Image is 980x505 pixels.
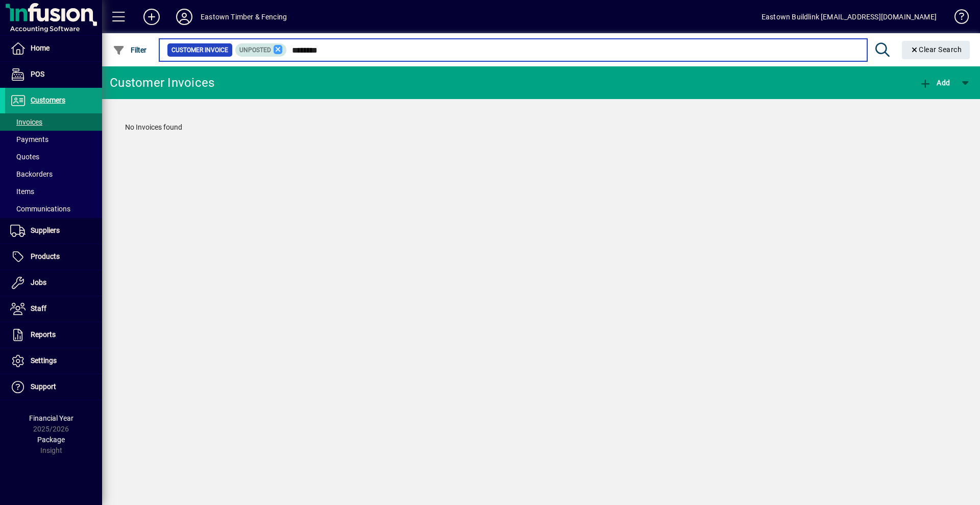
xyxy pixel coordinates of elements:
[110,41,150,59] button: Filter
[135,8,168,26] button: Add
[5,200,102,218] a: Communications
[919,79,950,87] span: Add
[31,330,56,339] span: Reports
[5,322,102,348] a: Reports
[31,278,46,286] span: Jobs
[5,36,102,61] a: Home
[31,356,57,365] span: Settings
[201,9,287,25] div: Eastown Timber & Fencing
[10,205,70,213] span: Communications
[5,165,102,183] a: Backorders
[110,75,214,91] div: Customer Invoices
[5,148,102,165] a: Quotes
[5,131,102,148] a: Payments
[910,45,962,54] span: Clear Search
[5,183,102,200] a: Items
[5,348,102,374] a: Settings
[10,118,42,126] span: Invoices
[5,62,102,87] a: POS
[168,8,201,26] button: Profile
[115,112,967,143] div: No Invoices found
[5,113,102,131] a: Invoices
[31,304,46,312] span: Staff
[31,382,56,391] span: Support
[762,9,937,25] div: Eastown Buildlink [EMAIL_ADDRESS][DOMAIN_NAME]
[29,414,73,422] span: Financial Year
[5,374,102,400] a: Support
[37,436,65,444] span: Package
[5,218,102,244] a: Suppliers
[31,44,50,52] span: Home
[10,153,39,161] span: Quotes
[31,252,60,260] span: Products
[947,2,967,35] a: Knowledge Base
[10,135,48,143] span: Payments
[902,41,970,59] button: Clear
[10,187,34,196] span: Items
[5,296,102,322] a: Staff
[5,270,102,296] a: Jobs
[31,96,65,104] span: Customers
[31,70,44,78] span: POS
[239,46,271,54] span: Unposted
[917,74,952,92] button: Add
[5,244,102,270] a: Products
[113,46,147,54] span: Filter
[10,170,53,178] span: Backorders
[31,226,60,234] span: Suppliers
[171,45,228,55] span: Customer Invoice
[235,43,287,57] mat-chip: Customer Invoice Status: Unposted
